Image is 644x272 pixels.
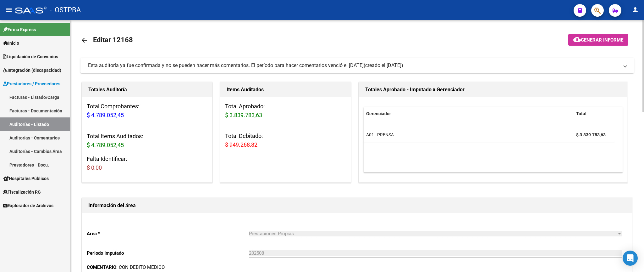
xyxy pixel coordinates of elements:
span: $ 0,00 [87,164,102,171]
mat-icon: person [631,6,639,14]
span: Total [576,111,586,116]
span: (creado el [DATE]) [364,62,403,69]
h1: Información del área [88,201,626,211]
mat-icon: menu [5,6,13,14]
button: Generar informe [568,34,628,46]
h1: Totales Auditoría [88,85,206,95]
span: Liquidación de Convenios [3,53,58,60]
span: Prestaciones Propias [249,231,294,236]
mat-icon: arrow_back [80,37,88,44]
span: $ 4.789.052,45 [87,112,124,118]
span: Fiscalización RG [3,189,41,195]
p: Area * [87,230,249,237]
mat-expansion-panel-header: Esta auditoría ya fue confirmada y no se pueden hacer más comentarios. El período para hacer come... [80,58,634,73]
datatable-header-cell: Total [574,107,614,121]
h3: Total Debitado: [225,132,346,149]
h3: Total Comprobantes: [87,102,207,120]
span: $ 4.789.052,45 [87,142,124,148]
h3: Total Aprobado: [225,102,346,120]
span: $ 3.839.783,63 [225,112,262,118]
h3: Falta Identificar: [87,155,207,172]
span: Prestadores / Proveedores [3,80,60,87]
p: Periodo Imputado [87,250,249,257]
span: Integración (discapacidad) [3,67,61,74]
div: Open Intercom Messenger [623,251,638,266]
span: Gerenciador [366,111,391,116]
span: $ 949.268,82 [225,141,257,148]
span: Hospitales Públicos [3,175,49,182]
strong: COMENTARIO [87,264,116,270]
span: : CON DEBITO MEDICO [87,264,165,270]
datatable-header-cell: Gerenciador [364,107,574,121]
mat-icon: cloud_download [573,36,581,43]
span: Editar 12168 [93,36,133,44]
span: Inicio [3,40,19,47]
span: Firma Express [3,26,36,33]
span: Explorador de Archivos [3,202,53,209]
strong: $ 3.839.783,63 [576,132,606,137]
h3: Total Items Auditados: [87,132,207,150]
span: A01 - PRENSA [366,132,394,137]
span: - OSTPBA [50,3,81,17]
h1: Items Auditados [227,85,344,95]
div: Esta auditoría ya fue confirmada y no se pueden hacer más comentarios. El período para hacer come... [88,62,364,69]
span: Generar informe [581,37,623,43]
h1: Totales Aprobado - Imputado x Gerenciador [365,85,621,95]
